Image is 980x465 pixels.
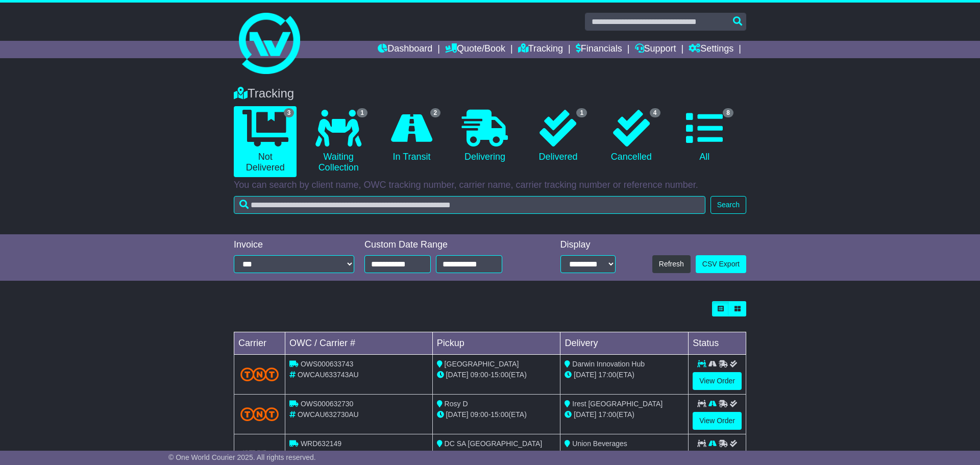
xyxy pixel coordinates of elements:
[471,410,488,419] span: 09:00
[432,332,560,355] td: Pickup
[445,439,543,448] span: DC SA [GEOGRAPHIC_DATA]
[364,239,528,251] div: Custom Date Range
[301,360,354,368] span: OWS000633743
[240,450,279,459] img: HiTrans.png
[437,449,556,460] div: - (ETA)
[689,332,746,355] td: Status
[307,106,370,177] a: 1 Waiting Collection
[445,41,505,58] a: Quote/Book
[518,41,563,58] a: Tracking
[600,106,663,166] a: 4 Cancelled
[445,360,519,368] span: [GEOGRAPHIC_DATA]
[234,180,746,191] p: You can search by client name, OWC tracking number, carrier name, carrier tracking number or refe...
[491,371,508,379] span: 15:00
[471,371,488,379] span: 09:00
[240,368,279,381] img: TNT_Domestic.png
[560,332,689,355] td: Delivery
[380,106,443,166] a: 2 In Transit
[298,410,359,419] span: OWCAU632730AU
[437,409,556,420] div: - (ETA)
[635,41,676,58] a: Support
[357,108,367,117] span: 1
[650,108,660,117] span: 4
[673,106,736,166] a: 8 All
[572,439,627,448] span: Union Beverages
[527,106,590,166] a: 1 Delivered
[378,41,432,58] a: Dashboard
[437,370,556,380] div: - (ETA)
[430,108,441,117] span: 2
[689,41,733,58] a: Settings
[446,410,469,419] span: [DATE]
[234,332,285,355] td: Carrier
[598,371,616,379] span: 17:00
[453,106,516,166] a: Delivering
[710,196,746,214] button: Search
[576,41,622,58] a: Financials
[693,412,742,430] a: View Order
[572,400,663,408] span: Irest [GEOGRAPHIC_DATA]
[234,106,297,177] a: 3 Not Delivered
[301,400,354,408] span: OWS000632730
[491,410,508,419] span: 15:00
[576,108,587,117] span: 1
[565,409,684,420] div: (ETA)
[574,410,596,419] span: [DATE]
[234,239,354,251] div: Invoice
[565,370,684,380] div: (ETA)
[574,371,596,379] span: [DATE]
[285,332,433,355] td: OWC / Carrier #
[445,400,468,408] span: Rosy D
[723,108,733,117] span: 8
[598,410,616,419] span: 17:00
[572,360,645,368] span: Darwin Innovation Hub
[652,255,691,273] button: Refresh
[240,407,279,421] img: TNT_Domestic.png
[229,86,751,101] div: Tracking
[298,371,359,379] span: OWCAU633743AU
[284,108,295,117] span: 3
[446,371,469,379] span: [DATE]
[168,453,316,461] span: © One World Courier 2025. All rights reserved.
[560,239,616,251] div: Display
[693,372,742,390] a: View Order
[565,449,684,460] div: (ETA)
[696,255,746,273] a: CSV Export
[301,439,341,448] span: WRD632149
